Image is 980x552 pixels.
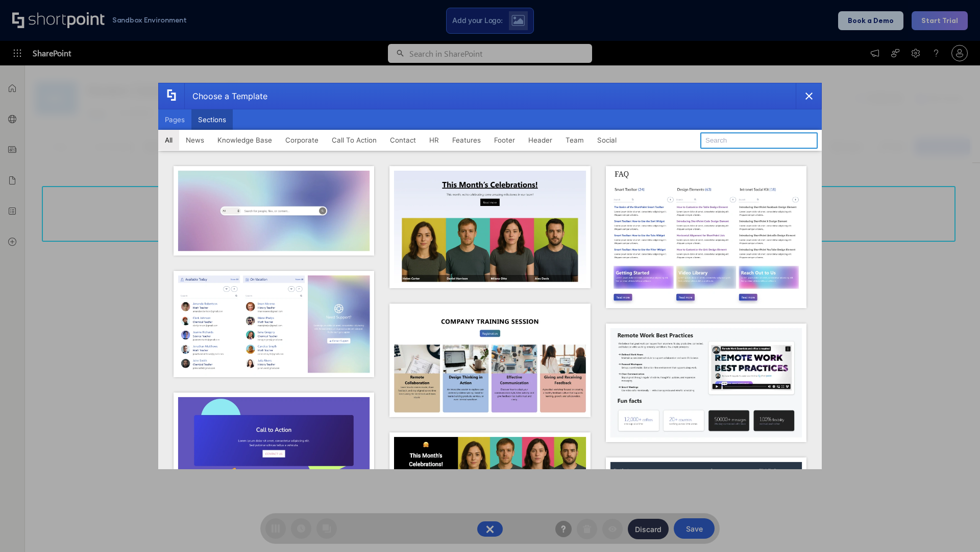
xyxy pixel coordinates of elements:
[929,503,980,552] iframe: Chat Widget
[279,130,325,150] button: Corporate
[446,130,487,150] button: Features
[591,130,623,150] button: Social
[158,83,822,469] div: template selector
[191,109,233,130] button: Sections
[487,130,522,150] button: Footer
[158,109,191,130] button: Pages
[700,132,818,149] input: Search
[158,130,179,150] button: All
[559,130,591,150] button: Team
[211,130,279,150] button: Knowledge Base
[383,130,423,150] button: Contact
[184,83,267,109] div: Choose a Template
[325,130,383,150] button: Call To Action
[423,130,446,150] button: HR
[179,130,211,150] button: News
[522,130,559,150] button: Header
